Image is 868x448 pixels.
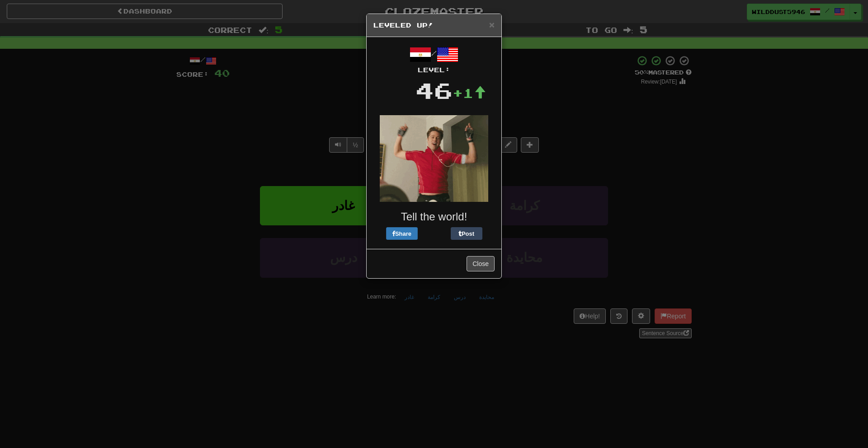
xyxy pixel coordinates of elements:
iframe: X Post Button [418,227,451,240]
button: Close [467,256,495,271]
div: +1 [453,84,486,102]
button: Close [489,20,495,29]
div: / [373,44,495,75]
button: Share [386,227,418,240]
div: 46 [415,75,453,106]
h5: Leveled Up! [373,21,495,30]
h3: Tell the world! [373,211,495,223]
button: Post [451,227,482,240]
span: × [489,19,495,30]
div: Level: [373,65,495,75]
img: brad-pitt-eabb8484b0e72233b60fc33baaf1d28f9aa3c16dec737e05e85ed672bd245bc1.gif [380,115,488,202]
